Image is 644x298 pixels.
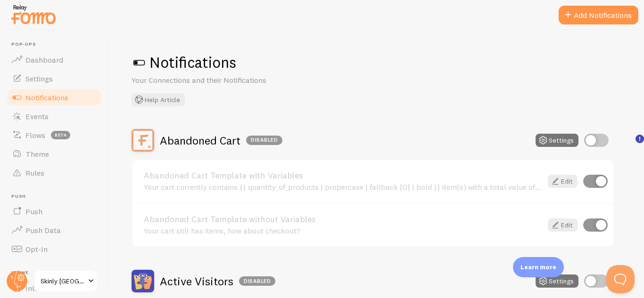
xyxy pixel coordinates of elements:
span: Events [25,112,49,121]
a: Push Data [6,221,103,240]
span: Pop-ups [11,41,103,48]
a: Rules [6,163,103,182]
button: Settings [536,134,578,147]
a: Flows beta [6,126,103,145]
button: Help Article [132,93,185,106]
a: Settings [6,69,103,88]
p: Your Connections and their Notifications [132,75,358,86]
a: Push [6,202,103,221]
button: Settings [536,274,578,288]
span: Rules [25,168,44,177]
svg: <p>🛍️ For Shopify Users</p><p>To use the <strong>Abandoned Cart with Variables</strong> template,... [636,135,644,143]
div: Learn more [513,257,564,277]
img: Abandoned Cart [132,129,154,152]
div: Disabled [239,276,275,286]
span: Dashboard [25,55,63,64]
span: Push [25,207,42,216]
span: Notifications [25,93,68,102]
a: Theme [6,145,103,163]
a: Edit [548,218,578,232]
a: Dashboard [6,50,103,69]
span: Opt-In [25,244,48,254]
a: Events [6,107,103,126]
div: Disabled [246,136,282,145]
img: fomo-relay-logo-orange.svg [10,2,57,26]
span: Push [11,193,103,200]
span: Skinly [GEOGRAPHIC_DATA] [41,275,85,287]
span: Theme [25,149,49,159]
h2: Active Visitors [160,274,275,289]
span: Settings [25,74,53,83]
a: Opt-In [6,240,103,258]
a: Skinly [GEOGRAPHIC_DATA] [34,270,98,292]
a: Edit [548,175,578,188]
div: Your cart currently contains {{ quantity_of_products | propercase | fallback [0] | bold }} item(s... [144,183,542,191]
p: Learn more [520,263,556,272]
h1: Notifications [132,53,621,72]
div: Your cart still has items, how about checkout? [144,226,542,235]
h2: Abandoned Cart [160,133,282,148]
span: Push Data [25,226,61,235]
a: Abandoned Cart Template with Variables [144,171,542,180]
a: Abandoned Cart Template without Variables [144,215,542,224]
iframe: Help Scout Beacon - Open [606,265,635,293]
span: beta [51,131,70,139]
img: Active Visitors [132,270,154,292]
a: Notifications [6,88,103,107]
span: Flows [25,130,45,140]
